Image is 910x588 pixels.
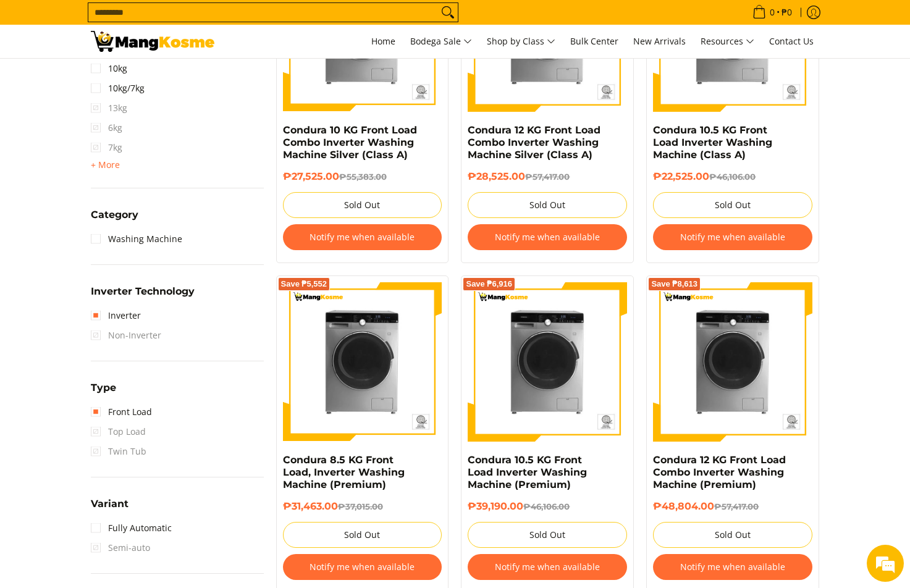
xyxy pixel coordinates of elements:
[91,31,214,52] img: Washing Machines l Mang Kosme: Home Appliances Warehouse Sale Partner | Page 2
[91,160,120,170] span: + More
[694,25,760,58] a: Resources
[763,25,820,58] a: Contact Us
[91,325,161,345] span: Non-Inverter
[653,224,812,250] button: Notify me when available
[283,282,442,442] img: Condura 8.5 KG Front Load, Inverter Washing Machine (Premium)
[91,442,146,461] span: Twin Tub
[91,78,145,98] a: 10kg/7kg
[6,337,235,380] textarea: Type your message and hit 'Enter'
[91,287,195,296] span: Inverter Technology
[769,35,814,47] span: Contact Us
[91,518,172,538] a: Fully Automatic
[468,500,627,513] h6: ₱39,190.00
[91,287,195,306] summary: Open
[653,554,812,580] button: Notify me when available
[466,280,512,288] span: Save ₱6,916
[701,34,754,49] span: Resources
[203,6,232,36] div: Minimize live chat window
[91,210,138,229] summary: Open
[714,502,759,511] del: ₱57,417.00
[709,172,756,182] del: ₱46,106.00
[283,124,417,161] a: Condura 10 KG Front Load Combo Inverter Washing Machine Silver (Class A)
[653,170,812,183] h6: ₱22,525.00
[91,229,182,249] a: Washing Machine
[371,35,395,47] span: Home
[633,35,686,47] span: New Arrivals
[339,172,387,182] del: ₱55,383.00
[227,25,820,58] nav: Main Menu
[468,192,627,218] button: Sold Out
[653,500,812,513] h6: ₱48,804.00
[404,25,478,58] a: Bodega Sale
[283,500,442,513] h6: ₱31,463.00
[64,69,208,85] div: Chat with us now
[468,282,627,442] img: Condura 10.5 KG Front Load Inverter Washing Machine (Premium)
[91,157,120,172] summary: Open
[468,522,627,548] button: Sold Out
[365,25,402,58] a: Home
[468,554,627,580] button: Notify me when available
[653,522,812,548] button: Sold Out
[468,124,600,161] a: Condura 12 KG Front Load Combo Inverter Washing Machine Silver (Class A)
[281,280,327,288] span: Save ₱5,552
[72,156,171,280] span: We're online!
[468,170,627,183] h6: ₱28,525.00
[768,8,777,17] span: 0
[653,124,772,161] a: Condura 10.5 KG Front Load Inverter Washing Machine (Class A)
[283,454,405,490] a: Condura 8.5 KG Front Load, Inverter Washing Machine (Premium)
[627,25,692,58] a: New Arrivals
[523,502,570,511] del: ₱46,106.00
[91,499,128,509] span: Variant
[91,538,150,558] span: Semi-auto
[283,554,442,580] button: Notify me when available
[338,502,383,511] del: ₱37,015.00
[91,59,127,78] a: 10kg
[91,422,146,442] span: Top Load
[653,192,812,218] button: Sold Out
[570,35,618,47] span: Bulk Center
[91,383,116,402] summary: Open
[468,224,627,250] button: Notify me when available
[468,454,587,490] a: Condura 10.5 KG Front Load Inverter Washing Machine (Premium)
[410,34,472,49] span: Bodega Sale
[780,8,794,17] span: ₱0
[651,280,697,288] span: Save ₱8,613
[438,3,458,22] button: Search
[91,98,127,118] span: 13kg
[91,138,122,157] span: 7kg
[91,383,116,393] span: Type
[283,224,442,250] button: Notify me when available
[91,306,141,325] a: Inverter
[283,192,442,218] button: Sold Out
[91,118,122,138] span: 6kg
[749,6,796,19] span: •
[283,522,442,548] button: Sold Out
[91,499,128,518] summary: Open
[653,454,786,490] a: Condura 12 KG Front Load Combo Inverter Washing Machine (Premium)
[564,25,625,58] a: Bulk Center
[91,210,138,220] span: Category
[283,170,442,183] h6: ₱27,525.00
[525,172,570,182] del: ₱57,417.00
[487,34,555,49] span: Shop by Class
[91,402,152,422] a: Front Load
[653,282,812,442] img: Condura 12 KG Front Load Combo Inverter Washing Machine (Premium)
[481,25,562,58] a: Shop by Class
